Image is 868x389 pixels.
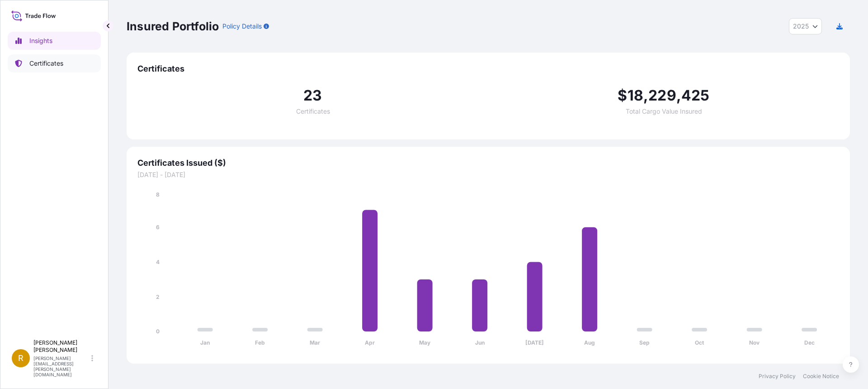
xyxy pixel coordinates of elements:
p: Certificates [29,59,63,68]
span: R [18,354,24,363]
span: , [676,88,681,103]
tspan: Nov [749,339,760,346]
span: 18 [627,88,643,103]
tspan: [DATE] [525,339,544,346]
tspan: Sep [639,339,650,346]
span: Certificates Issued ($) [137,158,839,168]
a: Privacy Policy [759,373,796,380]
span: Certificates [137,63,839,74]
p: [PERSON_NAME] [PERSON_NAME] [33,339,90,354]
tspan: May [419,339,431,346]
span: 229 [648,88,676,103]
a: Cookie Notice [803,373,839,380]
span: , [643,88,648,103]
button: Year Selector [789,18,822,34]
tspan: Aug [584,339,595,346]
tspan: 4 [156,259,160,265]
a: Insights [8,32,101,50]
span: 23 [303,88,322,103]
tspan: Oct [695,339,704,346]
tspan: 0 [156,328,160,335]
span: [DATE] - [DATE] [137,170,839,179]
span: 425 [681,88,710,103]
tspan: 2 [156,293,160,300]
tspan: Feb [255,339,265,346]
p: Policy Details [222,22,262,31]
tspan: Jan [200,339,210,346]
span: $ [618,88,627,103]
span: Certificates [296,108,330,115]
span: Total Cargo Value Insured [626,108,702,115]
span: 2025 [793,22,809,31]
p: [PERSON_NAME][EMAIL_ADDRESS][PERSON_NAME][DOMAIN_NAME] [33,355,90,377]
a: Certificates [8,54,101,72]
tspan: Mar [310,339,320,346]
tspan: 8 [156,191,160,198]
tspan: Dec [804,339,815,346]
tspan: Apr [365,339,375,346]
tspan: Jun [475,339,485,346]
p: Insights [29,36,52,45]
tspan: 6 [156,224,160,231]
p: Insured Portfolio [127,19,219,34]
